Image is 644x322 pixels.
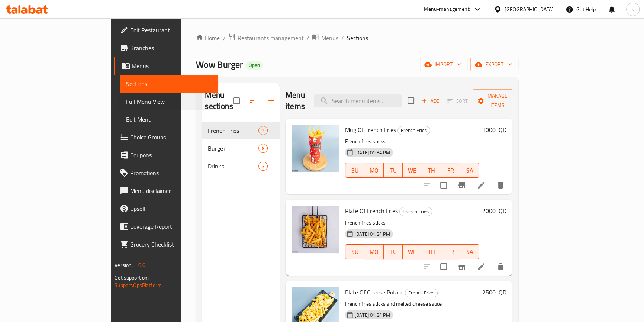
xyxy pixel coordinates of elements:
span: Grocery Checklist [130,240,212,249]
button: TH [422,163,441,178]
span: 8 [259,145,267,152]
div: French Fries3 [202,122,280,139]
a: Menus [114,57,218,75]
a: Menu disclaimer [114,182,218,200]
span: Manage items [479,91,516,110]
div: items [258,126,268,135]
span: Drinks [208,162,258,171]
span: Plate Of French Fries [345,205,398,216]
nav: Menu sections [202,119,280,178]
button: SA [460,244,479,259]
a: Restaurants management [228,33,303,43]
span: FR [444,165,457,176]
span: SA [463,165,476,176]
a: Full Menu View [120,93,218,110]
button: delete [492,176,509,194]
span: French Fries [400,207,432,216]
p: French fries sticks [345,137,479,146]
span: Coupons [130,151,212,160]
span: Select section [403,93,419,109]
span: Add item [419,95,442,107]
span: Menus [132,61,212,70]
span: Plate Of Cheese Potato [345,287,403,298]
span: French Fries [405,289,437,297]
span: TU [387,165,400,176]
span: Wow Burger [196,56,242,73]
a: Promotions [114,164,218,182]
span: 3 [259,127,267,134]
span: Mug Of French Fries [345,124,396,135]
span: Full Menu View [126,97,212,106]
span: TH [425,165,438,176]
div: items [258,162,268,171]
button: TH [422,244,441,259]
div: Burger8 [202,139,280,157]
span: TH [425,247,438,257]
a: Coverage Report [114,218,218,235]
span: 1.0.0 [134,260,146,270]
button: SU [345,163,364,178]
span: Menus [321,33,338,42]
span: Coverage Report [130,222,212,231]
input: search [314,94,402,107]
span: SU [348,165,361,176]
button: SA [460,163,479,178]
span: French Fries [398,126,430,135]
span: Menu disclaimer [130,186,212,195]
button: delete [492,258,509,276]
a: Edit Restaurant [114,21,218,39]
a: Branches [114,39,218,57]
p: French fries sticks and melted cheese sauce [345,299,479,309]
div: French Fries [399,207,432,216]
span: export [476,60,512,69]
span: Branches [130,44,212,52]
nav: breadcrumb [196,33,518,43]
button: Add [419,95,442,107]
span: MO [367,247,380,257]
button: WE [403,163,422,178]
button: TU [384,244,403,259]
span: Get support on: [115,273,149,283]
button: MO [364,163,383,178]
span: MO [367,165,380,176]
span: Version: [115,260,133,270]
button: FR [441,244,460,259]
span: [DATE] 01:34 PM [352,312,393,319]
span: Sort sections [244,92,262,110]
button: Manage items [473,89,522,112]
button: SU [345,244,364,259]
div: Burger [208,144,258,153]
img: Plate Of French Fries [292,206,339,253]
p: French fries sticks [345,218,479,228]
div: Open [245,61,263,70]
span: SU [348,247,361,257]
button: TU [384,163,403,178]
span: s [631,5,634,13]
h6: 1000 IQD [482,125,506,135]
h2: Menu sections [205,90,233,112]
a: Support.OpsPlatform [115,280,162,290]
a: Coupons [114,146,218,164]
span: Upsell [130,204,212,213]
span: Sections [347,33,368,42]
div: Drinks3 [202,157,280,175]
span: Add [421,97,441,105]
span: Choice Groups [130,133,212,142]
div: items [258,144,268,153]
span: French Fries [208,126,258,135]
button: WE [403,244,422,259]
li: / [306,33,309,42]
span: Open [245,62,263,68]
span: WE [406,247,419,257]
div: French Fries [405,289,438,297]
button: FR [441,163,460,178]
span: Select to update [436,259,451,274]
span: SA [463,247,476,257]
button: MO [364,244,383,259]
span: [DATE] 01:34 PM [352,149,393,156]
button: Add section [262,92,280,110]
a: Edit Menu [120,110,218,128]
